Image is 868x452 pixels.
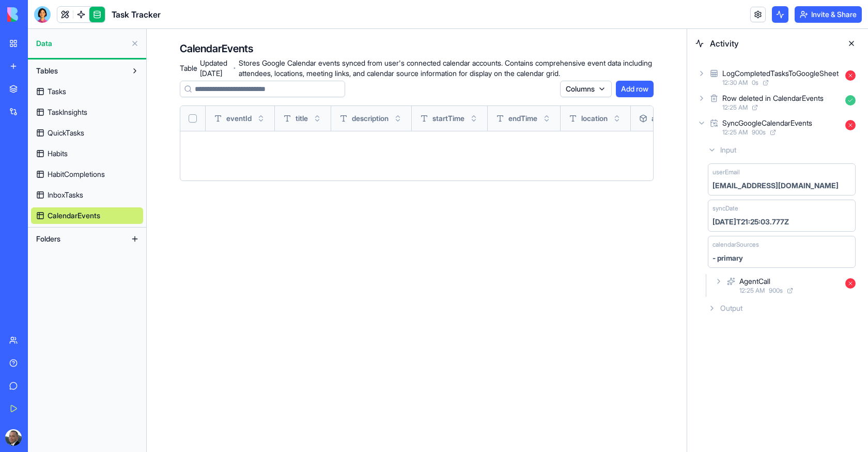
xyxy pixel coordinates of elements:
[508,113,537,124] span: endTime
[31,125,143,141] a: QuickTasks
[48,148,68,159] span: Habits
[712,240,759,249] span: calendarSources
[720,303,742,313] span: Output
[48,107,87,117] span: TaskInsights
[722,103,748,112] span: 12:25 AM
[48,86,66,97] span: Tasks
[722,93,824,103] div: Row deleted in CalendarEvents
[652,113,685,124] span: attendees
[712,168,740,176] span: userEmail
[36,66,58,76] span: Tables
[352,113,389,124] span: description
[36,234,60,244] span: Folders
[31,63,127,79] button: Tables
[616,81,654,97] button: Add row
[612,113,622,124] button: Toggle sort
[432,113,464,124] span: startTime
[180,41,253,56] h4: CalendarEvents
[469,113,479,124] button: Toggle sort
[200,58,229,79] span: Updated [DATE]
[560,81,612,97] button: Columns
[739,287,765,295] span: 12:25 AM
[31,145,143,162] a: Habits
[31,231,127,247] button: Folders
[722,68,839,79] div: LogCompletedTasksToGoogleSheet
[48,169,105,179] span: HabitCompletions
[31,83,143,100] a: Tasks
[712,180,839,191] div: [EMAIL_ADDRESS][DOMAIN_NAME]
[752,79,758,87] span: 0 s
[5,429,22,446] img: ACg8ocLQfeGqdZ3OhSIw1SGuUDkSA8hRIU2mJPlIgC-TdvOJN466vaIWsA=s96-c
[31,104,143,120] a: TaskInsights
[795,6,862,23] button: Invite & Share
[7,7,71,22] img: logo
[36,38,127,49] span: Data
[48,128,84,138] span: QuickTasks
[239,58,654,79] span: Stores Google Calendar events synced from user's connected calendar accounts. Contains comprehens...
[720,145,736,155] span: Input
[31,187,143,203] a: InboxTasks
[712,204,738,213] span: syncDate
[48,210,100,221] span: CalendarEvents
[752,128,766,137] span: 900 s
[712,253,743,263] div: - primary
[312,113,322,124] button: Toggle sort
[712,217,789,227] div: [DATE]T21:25:03.777Z
[112,8,161,21] span: Task Tracker
[194,60,195,77] span: ·
[739,276,770,287] div: AgentCall
[180,63,190,73] span: Table
[581,113,608,124] span: location
[256,113,266,124] button: Toggle sort
[393,113,403,124] button: Toggle sort
[541,113,552,124] button: Toggle sort
[296,113,308,124] span: title
[31,166,143,183] a: HabitCompletions
[769,287,783,295] span: 900 s
[722,128,748,137] span: 12:25 AM
[722,118,812,128] div: SyncGoogleCalendarEvents
[189,114,197,123] button: Select all
[722,79,748,87] span: 12:30 AM
[710,37,837,50] span: Activity
[233,60,235,77] span: ·
[48,190,83,200] span: InboxTasks
[31,207,143,224] a: CalendarEvents
[226,113,252,124] span: eventId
